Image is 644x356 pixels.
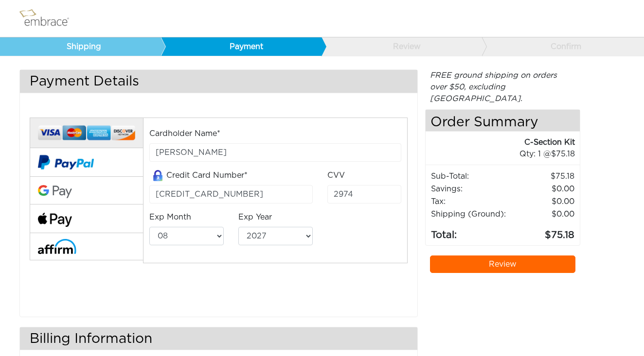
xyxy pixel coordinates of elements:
[38,185,72,199] img: Google-Pay-Logo.svg
[149,170,248,182] label: Credit Card Number*
[327,170,345,181] label: CVV
[238,211,272,223] label: Exp Year
[20,70,417,93] h3: Payment Details
[20,327,417,350] h3: Billing Information
[321,37,482,56] a: Review
[149,211,191,223] label: Exp Month
[510,183,574,195] td: 0.00
[161,37,322,56] a: Payment
[149,128,220,139] label: Cardholder Name*
[38,213,72,227] img: fullApplePay.png
[426,136,575,148] div: C-Section Kit
[430,170,510,183] td: Sub-Total:
[430,208,510,220] td: Shipping (Ground):
[510,220,574,243] td: 75.18
[510,170,574,183] td: 75.18
[38,123,135,143] img: credit-cards.png
[430,183,510,195] td: Savings :
[17,6,80,31] img: logo.png
[510,195,574,208] td: 0.00
[551,150,575,158] span: 75.18
[430,255,575,273] a: Review
[430,220,510,243] td: Total:
[510,208,574,220] td: $0.00
[438,148,575,160] div: 1 @
[430,195,510,208] td: Tax:
[38,148,94,176] img: paypal-v2.png
[482,37,643,56] a: Confirm
[425,69,580,104] div: FREE ground shipping on orders over $50, excluding [GEOGRAPHIC_DATA].
[426,110,580,132] h4: Order Summary
[38,239,76,254] img: affirm-logo.svg
[149,170,166,181] img: amazon-lock.png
